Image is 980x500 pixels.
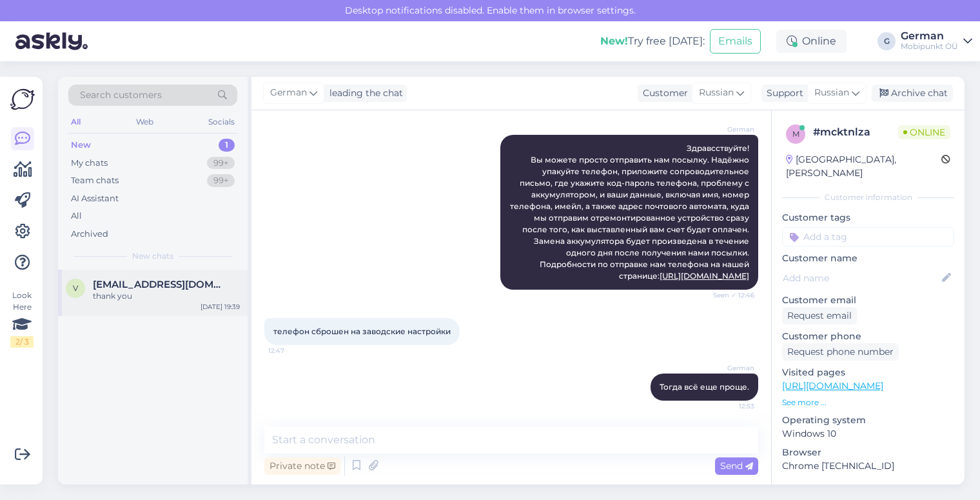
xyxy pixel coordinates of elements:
[782,307,857,325] div: Request email
[10,336,34,348] div: 2 / 3
[786,153,941,180] div: [GEOGRAPHIC_DATA], [PERSON_NAME]
[720,460,753,472] span: Send
[207,157,235,170] div: 99+
[898,125,950,139] span: Online
[706,125,754,134] span: German
[10,290,34,348] div: Look Here
[638,86,688,100] div: Customer
[10,87,35,112] img: Askly Logo
[706,290,754,300] span: Seen ✓ 12:46
[901,31,972,52] a: GermanMobipunkt OÜ
[872,85,953,102] div: Archive chat
[201,302,240,312] div: [DATE] 19:39
[273,326,451,336] span: телефон сброшен на заводские настройки
[706,401,754,411] span: 12:53
[706,363,754,373] span: German
[782,366,954,379] p: Visited pages
[268,346,317,355] span: 12:47
[80,88,162,102] span: Search customers
[71,174,119,187] div: Team chats
[877,32,896,50] div: G
[699,86,734,100] span: Russian
[783,271,939,285] input: Add name
[660,382,749,392] span: Тогда всё еще проще.
[600,34,705,49] div: Try free [DATE]:
[782,427,954,441] p: Windows 10
[782,380,883,392] a: [URL][DOMAIN_NAME]
[782,459,954,473] p: Chrome [TECHNICAL_ID]
[133,114,156,130] div: Web
[270,86,307,100] span: German
[93,279,227,290] span: v.pranskus@gmail.com
[324,86,403,100] div: leading the chat
[71,139,91,152] div: New
[782,330,954,343] p: Customer phone
[71,210,82,223] div: All
[71,228,108,241] div: Archived
[600,35,628,47] b: New!
[207,174,235,187] div: 99+
[93,290,240,302] div: thank you
[219,139,235,152] div: 1
[901,41,958,52] div: Mobipunkt OÜ
[71,157,108,170] div: My chats
[901,31,958,41] div: German
[782,192,954,203] div: Customer information
[71,192,119,205] div: AI Assistant
[782,294,954,307] p: Customer email
[782,414,954,427] p: Operating system
[782,343,899,361] div: Request phone number
[792,129,799,139] span: m
[73,283,78,293] span: v
[264,457,340,475] div: Private note
[132,250,173,262] span: New chats
[782,227,954,246] input: Add a tag
[206,114,237,130] div: Socials
[782,211,954,225] p: Customer tags
[782,252,954,265] p: Customer name
[710,29,761,54] button: Emails
[813,125,898,140] div: # mcktnlza
[782,446,954,459] p: Browser
[660,271,749,281] a: [URL][DOMAIN_NAME]
[814,86,849,100] span: Russian
[68,114,83,130] div: All
[761,86,803,100] div: Support
[782,397,954,408] p: See more ...
[776,30,847,53] div: Online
